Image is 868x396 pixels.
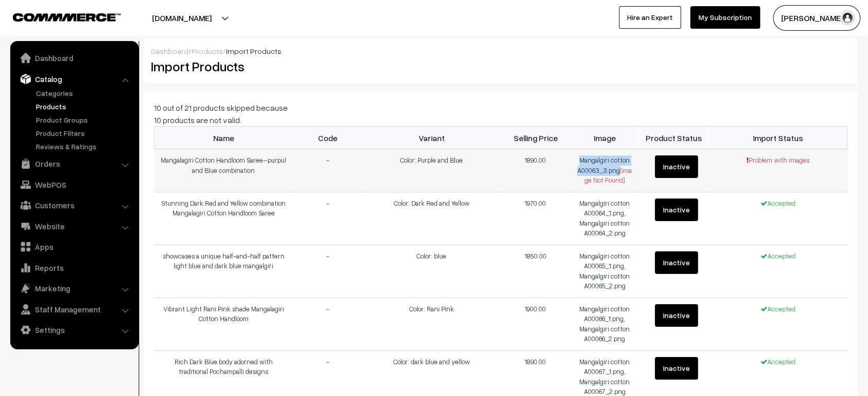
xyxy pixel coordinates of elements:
th: Image [570,127,639,149]
span: Problem with images [746,156,809,164]
a: Reports [13,259,135,277]
a: Customers [13,196,135,214]
a: Staff Management [13,300,135,319]
h2: Import Products [151,58,493,74]
td: Stunning Dark Red and Yellow combination Mangalagiri Cotton Handloom Saree [155,192,293,245]
span: Accepted [761,252,796,260]
td: Mangalgiri cotton A00063_3.png [570,149,639,192]
td: - [293,192,362,245]
a: Product Filters [33,128,135,138]
td: 1850.00 [501,245,570,298]
button: [DOMAIN_NAME] [116,5,248,31]
a: Website [13,217,135,235]
td: Vibrant Light Rani Pink shade Mangalagiri Cotton Handloom [155,298,293,350]
td: Mangalagiri Cotton Handloom Saree–purpul and Blue combination [155,149,293,192]
td: showcases a unique half-and-half pattern light blue and dark blue mangalgiri [155,245,293,298]
th: Name [155,127,293,149]
a: Dashboard [151,47,188,55]
button: [PERSON_NAME] [773,5,860,31]
a: Settings [13,321,135,339]
a: WebPOS [13,175,135,194]
span: Import Products [226,47,281,55]
img: COMMMERCE [13,13,121,21]
button: Inactive [655,251,698,274]
td: - [293,245,362,298]
th: Selling Price [501,127,570,149]
a: Apps [13,237,135,256]
th: Variant [362,127,501,149]
td: Mangalgiri cotton A00064_1.png, Mangalgiri cotton A00064_2.png [570,192,639,245]
button: Inactive [655,199,698,221]
div: / / [151,46,851,56]
a: Products [192,47,223,55]
td: 1890.00 [501,149,570,192]
img: user [840,10,855,26]
td: Mangalgiri cotton A00065_1.png, Mangalgiri cotton A00065_2.png [570,245,639,298]
a: Categories [33,88,135,98]
button: Inactive [655,155,698,178]
a: Dashboard [13,49,135,67]
button: Inactive [655,357,698,380]
th: Product Status [639,127,709,149]
button: Inactive [655,304,698,327]
td: Color: blue [362,245,501,298]
a: Hire an Expert [619,6,681,29]
th: Code [293,127,362,149]
td: Color: Purple and Blue [362,149,501,192]
th: Import Status [709,127,847,149]
span: Accepted [761,358,796,366]
a: Marketing [13,279,135,298]
td: Color: Dark Red and Yellow [362,192,501,245]
td: - [293,149,362,192]
a: Reviews & Ratings [33,141,135,152]
span: Accepted [761,199,796,207]
a: Orders [13,154,135,173]
a: Product Groups [33,114,135,125]
td: 1970.00 [501,192,570,245]
a: COMMMERCE [13,10,103,23]
span: Accepted [761,305,796,313]
a: Catalog [13,70,135,88]
td: 1900.00 [501,298,570,350]
td: Mangalgiri cotton A00066_1.png, Mangalgiri cotton A00066_2.png [570,298,639,350]
a: Products [33,101,135,112]
td: - [293,298,362,350]
a: My Subscription [690,6,760,29]
td: Color: Rani Pink [362,298,501,350]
